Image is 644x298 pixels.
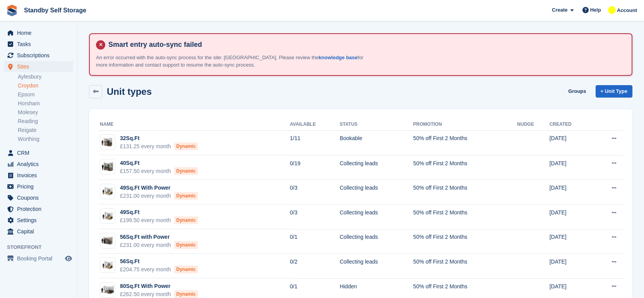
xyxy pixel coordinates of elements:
td: 50% off First 2 Months [413,254,517,279]
span: Analytics [17,159,63,170]
td: 50% off First 2 Months [413,130,517,155]
span: Home [17,27,63,38]
div: Dynamic [174,216,198,224]
th: Nudge [517,118,549,131]
td: Collecting leads [340,180,413,205]
td: 50% off First 2 Months [413,180,517,205]
a: menu [4,159,73,170]
div: £231.00 every month [120,192,198,200]
td: [DATE] [550,204,592,229]
span: Capital [17,226,63,237]
div: 49Sq.Ft [120,208,198,216]
td: 0/3 [290,204,340,229]
td: 50% off First 2 Months [413,229,517,254]
h4: Smart entry auto-sync failed [105,40,625,49]
td: 0/1 [290,229,340,254]
img: stora-icon-8386f47178a22dfd0bd8f6a31ec36ba5ce8667c1dd55bd0f319d3a0aa187defe.svg [6,5,18,16]
a: menu [4,253,73,264]
a: menu [4,181,73,192]
span: Sites [17,61,63,72]
span: Coupons [17,192,63,203]
td: Collecting leads [340,229,413,254]
img: Glenn Fisher [608,6,616,14]
a: + Unit Type [596,85,632,98]
img: 40-sqft-unit.jpg [100,161,115,173]
span: Settings [17,215,63,226]
a: Epsom [18,91,73,98]
td: 0/2 [290,254,340,279]
a: Molesey [18,109,73,116]
td: 50% off First 2 Months [413,204,517,229]
span: Protection [17,204,63,214]
a: Worthing [18,135,73,143]
div: £204.75 every month [120,265,198,274]
td: 0/19 [290,155,340,180]
div: Dynamic [174,265,198,273]
div: 40Sq.Ft [120,159,198,167]
a: menu [4,204,73,214]
td: [DATE] [550,130,592,155]
a: menu [4,215,73,226]
td: [DATE] [550,180,592,205]
div: Dynamic [174,167,198,175]
th: Name [98,118,290,131]
span: Account [617,7,637,14]
div: 32Sq.Ft [120,134,198,142]
div: £199.50 every month [120,216,198,224]
span: Booking Portal [17,253,63,264]
a: Aylesbury [18,73,73,80]
td: [DATE] [550,254,592,279]
a: knowledge base [319,55,357,60]
img: 50-sqft-unit.jpg [100,211,115,222]
p: An error occurred with the auto-sync process for the site: [GEOGRAPHIC_DATA]. Please review the f... [96,54,367,69]
th: Status [340,118,413,131]
div: Dynamic [174,142,198,150]
td: 50% off First 2 Months [413,155,517,180]
div: 56Sq.Ft [120,257,198,265]
img: 32-sqft-unit.jpg [100,137,115,148]
td: Bookable [340,130,413,155]
td: [DATE] [550,229,592,254]
td: 0/3 [290,180,340,205]
div: £131.25 every month [120,142,198,151]
a: menu [4,39,73,50]
td: 1/11 [290,130,340,155]
span: Tasks [17,39,63,50]
div: Dynamic [174,241,198,249]
a: menu [4,27,73,38]
h2: Unit types [107,86,152,97]
th: Promotion [413,118,517,131]
a: Reigate [18,127,73,134]
th: Created [550,118,592,131]
td: Collecting leads [340,155,413,180]
div: £231.00 every month [120,241,198,249]
a: menu [4,192,73,203]
td: [DATE] [550,155,592,180]
a: Reading [18,118,73,125]
a: menu [4,50,73,61]
img: 75-sqft-unit.jpg [100,284,115,296]
a: menu [4,61,73,72]
img: 50-sqft-unit.jpg [100,186,115,197]
td: Collecting leads [340,204,413,229]
a: Groups [565,85,589,98]
span: Storefront [7,243,77,251]
a: Horsham [18,100,73,107]
div: £157.50 every month [120,167,198,175]
img: 50-sqft-unit.jpg [100,260,115,271]
span: Subscriptions [17,50,63,61]
img: 60-sqft-unit.jpg [100,235,115,247]
span: Pricing [17,181,63,192]
a: Croydon [18,82,73,89]
span: Help [590,6,601,14]
td: Collecting leads [340,254,413,279]
span: Invoices [17,170,63,181]
div: 80Sq.Ft With Power [120,282,198,290]
div: Dynamic [174,192,198,200]
div: Dynamic [174,290,198,298]
span: Create [552,6,567,14]
a: Preview store [64,254,73,263]
div: 56Sq.Ft with Power [120,233,198,241]
th: Available [290,118,340,131]
a: menu [4,226,73,237]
